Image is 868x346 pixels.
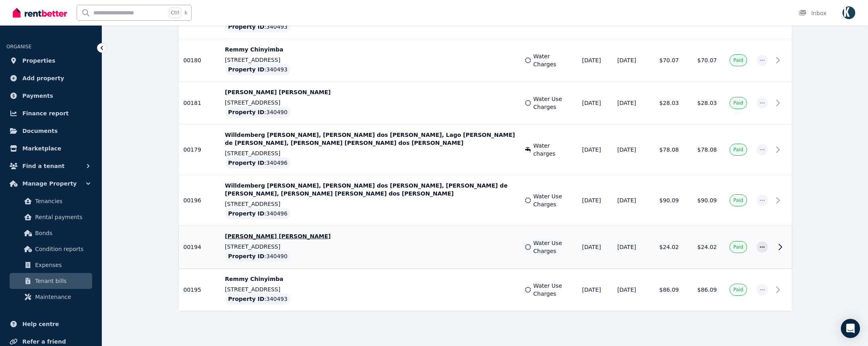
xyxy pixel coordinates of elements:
p: [STREET_ADDRESS] [225,149,516,157]
a: Properties [6,53,95,69]
td: $90.09 [684,175,722,226]
p: [PERSON_NAME] [PERSON_NAME] [225,88,516,96]
div: : 340496 [225,208,291,219]
td: $90.09 [646,175,684,226]
p: Remmy Chinyimba [225,45,516,53]
span: Paid [733,287,743,293]
td: [DATE] [613,269,646,311]
span: Paid [733,146,743,153]
div: Inbox [799,9,826,17]
button: Find a tenant [6,158,95,174]
td: $70.07 [684,39,722,82]
span: Paid [733,244,743,250]
span: Property ID [228,252,265,260]
span: Maintenance [35,292,89,302]
span: Expenses [35,260,89,270]
span: Condition reports [35,244,89,254]
td: $78.08 [684,125,722,175]
a: Help centre [6,316,95,332]
a: Marketplace [6,140,95,156]
td: [DATE] [577,269,613,311]
span: 00194 [184,244,202,250]
div: : 340490 [225,107,291,118]
p: Remmy Chinyimba [225,275,516,283]
span: Property ID [228,108,265,116]
span: Rental payments [35,212,89,222]
td: [DATE] [577,226,613,269]
td: $78.08 [646,125,684,175]
span: ORGANISE [6,44,32,49]
td: $28.03 [684,82,722,125]
a: Documents [6,123,95,139]
span: Water Use Charges [533,239,572,255]
span: Paid [733,197,743,204]
span: Water Use Charges [533,95,572,111]
td: [DATE] [577,125,613,175]
td: [DATE] [613,226,646,269]
div: : 340493 [225,64,291,75]
td: [DATE] [613,39,646,82]
button: Manage Property [6,176,95,192]
span: Tenant bills [35,276,89,286]
span: Property ID [228,23,265,31]
td: $86.09 [646,269,684,311]
span: Bonds [35,228,89,238]
p: [STREET_ADDRESS] [225,200,516,208]
span: Property ID [228,65,265,73]
span: Property ID [228,295,265,303]
span: Manage Property [22,179,77,188]
span: Payments [22,91,53,101]
a: Rental payments [10,209,92,225]
span: Find a tenant [22,161,65,171]
img: Omid Ferdowsian as trustee for The Ferdowsian Trust [842,6,855,19]
a: Tenant bills [10,273,92,289]
a: Expenses [10,257,92,273]
a: Payments [6,88,95,104]
span: Property ID [228,159,265,167]
a: Condition reports [10,241,92,257]
td: $28.03 [646,82,684,125]
span: Finance report [22,109,69,118]
td: $24.02 [684,226,722,269]
a: Maintenance [10,289,92,305]
td: [DATE] [613,82,646,125]
td: [DATE] [613,175,646,226]
a: Bonds [10,225,92,241]
span: Property ID [228,210,265,217]
div: : 340496 [225,157,291,168]
td: [DATE] [577,82,613,125]
span: Water charges [533,142,572,158]
span: Water Use Charges [533,282,572,298]
span: 00181 [184,100,202,106]
span: k [184,10,187,16]
span: Tenancies [35,196,89,206]
div: : 340490 [225,251,291,262]
span: 00195 [184,287,202,293]
td: $70.07 [646,39,684,82]
span: Add property [22,73,64,83]
td: [DATE] [577,175,613,226]
span: Help centre [22,319,59,329]
a: Finance report [6,105,95,121]
span: Marketplace [22,144,61,153]
p: [STREET_ADDRESS] [225,285,516,293]
span: Paid [733,57,743,63]
div: : 340493 [225,293,291,304]
span: Water Use Charges [533,192,572,208]
span: 00196 [184,197,202,204]
td: $24.02 [646,226,684,269]
p: [STREET_ADDRESS] [225,99,516,107]
a: Tenancies [10,193,92,209]
span: Paid [733,100,743,106]
div: Open Intercom Messenger [841,319,860,338]
span: Ctrl [169,8,181,18]
p: Willdemberg [PERSON_NAME], [PERSON_NAME] dos [PERSON_NAME], [PERSON_NAME] de [PERSON_NAME], [PERS... [225,182,516,198]
span: 00179 [184,146,202,153]
p: [STREET_ADDRESS] [225,243,516,251]
div: : 340493 [225,21,291,32]
span: Properties [22,56,55,65]
span: Documents [22,126,58,136]
img: RentBetter [13,7,67,19]
td: [DATE] [613,125,646,175]
td: [DATE] [577,39,613,82]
